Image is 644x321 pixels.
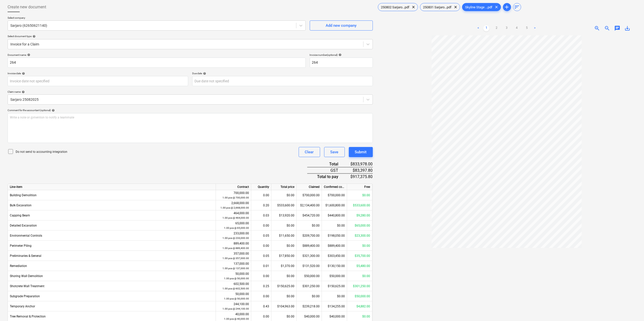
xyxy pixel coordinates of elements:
[297,184,322,190] div: Claimed
[21,90,25,93] span: help
[8,76,188,86] input: Invoice date not specified
[224,317,249,320] small: 1.00 pcs @ 40,000.00
[251,291,271,301] div: 0.00
[220,206,249,209] small: 1.00 pcs @ 2,668,000.00
[297,251,322,261] div: $321,300.00
[26,53,30,56] span: help
[322,251,347,261] div: $303,450.00
[10,305,35,308] span: Temporary Anchor
[347,241,372,251] div: $0.00
[475,25,481,31] a: Previous page
[271,261,297,271] div: $1,370.00
[251,271,271,281] div: 0.00
[297,200,322,210] div: $2,134,400.00
[271,271,297,281] div: $0.00
[218,282,249,291] div: 602,500.00
[251,251,271,261] div: 0.05
[222,237,249,239] small: 1.00 pcs @ 233,000.00
[218,201,249,210] div: 2,668,000.00
[222,287,249,290] small: 1.00 pcs @ 602,500.00
[347,281,372,291] div: $301,250.00
[453,4,459,10] span: clear
[8,184,216,190] div: Line-item
[271,301,297,311] div: $104,963.00
[218,261,249,271] div: 137,000.00
[347,271,372,281] div: $0.00
[494,4,500,10] span: clear
[10,214,30,217] span: Capping Beam
[307,174,347,180] div: Total to pay
[297,261,322,271] div: $131,520.00
[322,231,347,241] div: $198,050.00
[322,241,347,251] div: $889,400.00
[192,76,373,86] input: Due date not specified
[251,281,271,291] div: 0.25
[322,184,347,190] div: Confirmed costs
[347,167,373,174] div: $83,397.80
[271,291,297,301] div: $0.00
[218,211,249,220] div: 464,000.00
[347,291,372,301] div: $50,000.00
[297,241,322,251] div: $889,400.00
[8,90,373,93] div: Claim name
[251,220,271,231] div: 0.00
[305,149,314,155] div: Clear
[271,200,297,210] div: $533,600.00
[297,291,322,301] div: $0.00
[619,297,644,321] iframe: Chat Widget
[347,174,373,180] div: $917,375.80
[338,53,342,56] span: help
[224,227,249,229] small: 1.00 pcs @ 65,000.00
[271,241,297,251] div: $0.00
[299,147,320,157] button: Clear
[8,16,306,20] p: Select company
[271,220,297,231] div: $0.00
[10,234,42,237] span: Environmental Controls
[504,4,510,10] span: add
[322,291,347,301] div: $0.00
[10,244,32,248] span: Perimeter Piling
[503,25,510,31] a: Page 3
[524,25,530,31] a: Page 5
[8,58,306,68] input: Document name
[271,251,297,261] div: $17,850.00
[324,147,345,157] button: Save
[514,4,520,10] span: sort
[216,184,251,190] div: Contract
[16,150,67,154] p: Do not send to accounting integration
[322,190,347,200] div: $700,000.00
[32,35,36,38] span: help
[8,35,373,38] div: Select document type
[222,267,249,270] small: 1.00 pcs @ 137,000.00
[10,315,46,318] span: Tree Removal & Protection
[347,200,372,210] div: $533,600.00
[251,231,271,241] div: 0.05
[21,72,25,75] span: help
[8,109,373,112] div: Comment for the accountant (optional)
[10,224,37,227] span: Detailed Excavation
[51,109,55,112] span: help
[493,25,499,31] a: Page 2
[624,25,630,31] span: save_alt
[514,25,520,31] a: Page 4
[297,210,322,220] div: $454,720.00
[347,220,372,231] div: $65,000.00
[297,271,322,281] div: $50,000.00
[347,231,372,241] div: $23,300.00
[322,220,347,231] div: $0.00
[297,301,322,311] div: $239,218.00
[218,221,249,230] div: 65,000.00
[322,261,347,271] div: $130,150.00
[222,196,249,199] small: 1.00 pcs @ 700,000.00
[251,241,271,251] div: 0.00
[218,251,249,261] div: 357,000.00
[378,3,418,11] div: 250802 Sarjaro...pdf
[378,5,413,9] span: 250802 Sarjaro...pdf
[271,210,297,220] div: $13,920.00
[347,161,373,167] div: $833,978.00
[347,261,372,271] div: $5,480.00
[192,72,373,75] div: Due date
[420,3,460,11] div: 250831 Sarjaro...pdf
[10,264,27,268] span: Remediation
